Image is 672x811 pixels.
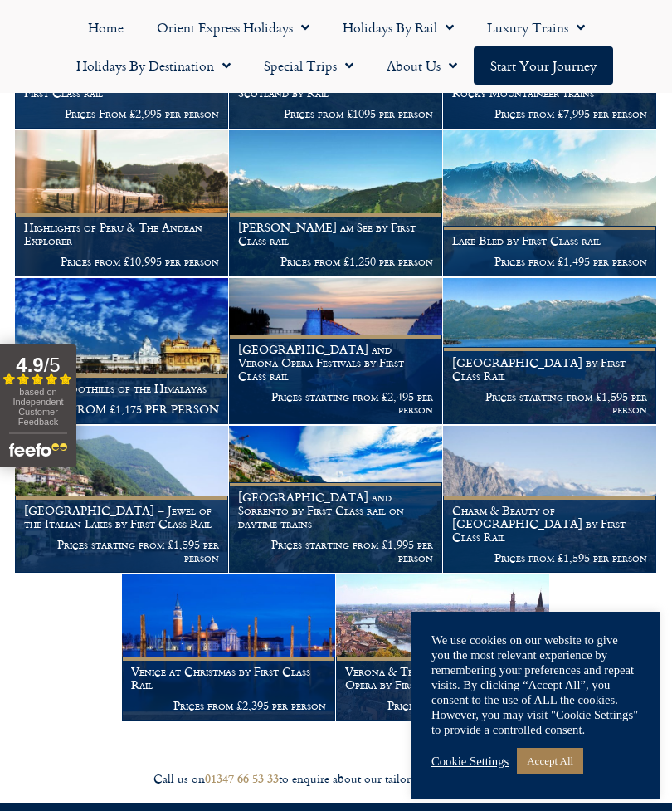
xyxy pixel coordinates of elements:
a: Start your Journey [474,46,613,85]
p: Prices from £7,995 per person [452,107,647,120]
p: PRICES FROM £1,175 PER PERSON [24,403,219,416]
a: About Us [370,46,474,85]
a: 01347 66 53 33 [205,769,279,787]
h1: [GEOGRAPHIC_DATA] and Sorrento by First Class rail on daytime trains [238,491,433,530]
p: Prices from £1,895 per person [345,699,540,712]
h1: Venice at Christmas by First Class Rail [131,665,326,691]
p: Prices starting from £1,595 per person [452,390,647,417]
h1: Charm & Beauty of [GEOGRAPHIC_DATA] by First Class Rail [452,504,647,543]
a: [GEOGRAPHIC_DATA] – Jewel of the Italian Lakes by First Class Rail Prices starting from £1,595 pe... [15,426,229,573]
a: Cookie Settings [431,754,509,769]
p: Prices from £1,495 per person [452,255,647,268]
h1: To the Foothills of the Himalayas [24,382,219,395]
p: Prices From £2,995 per person [24,107,219,120]
a: [GEOGRAPHIC_DATA] and Verona Opera Festivals by First Class rail Prices starting from £2,495 per ... [229,278,443,425]
p: Prices starting from £1,595 per person [24,538,219,564]
p: Prices from £1095 per person [238,107,433,120]
a: Charm & Beauty of [GEOGRAPHIC_DATA] by First Class Rail Prices from £1,595 per person [443,426,657,573]
a: Holidays by Destination [60,46,247,85]
a: Verona & The Magic of the Verona Opera by First Class Rail Prices from £1,895 per person [336,574,550,721]
div: Call us on to enquire about our tailor made holidays by rail [8,771,664,787]
a: [GEOGRAPHIC_DATA] by First Class Rail Prices starting from £1,595 per person [443,278,657,425]
p: Prices starting from £2,495 per person [238,390,433,417]
a: Highlights of Peru & The Andean Explorer Prices from £10,995 per person [15,130,229,277]
h1: A trio of the best Italian Lakes by First Class rail [24,73,219,100]
p: Prices from £1,595 per person [452,551,647,564]
p: Prices starting from £1,995 per person [238,538,433,564]
p: Prices from £2,395 per person [131,699,326,712]
p: Prices from £10,995 per person [24,255,219,268]
h1: [PERSON_NAME] am See by First Class rail [238,221,433,247]
a: [GEOGRAPHIC_DATA] and Sorrento by First Class rail on daytime trains Prices starting from £1,995 ... [229,426,443,573]
h1: [GEOGRAPHIC_DATA] and Verona Opera Festivals by First Class rail [238,343,433,382]
a: Lake Bled by First Class rail Prices from £1,495 per person [443,130,657,277]
h1: Verona & The Magic of the Verona Opera by First Class Rail [345,665,540,691]
div: We use cookies on our website to give you the most relevant experience by remembering your prefer... [431,633,639,737]
h1: [GEOGRAPHIC_DATA] by First Class Rail [452,356,647,383]
a: [PERSON_NAME] am See by First Class rail Prices from £1,250 per person [229,130,443,277]
a: Home [71,8,140,46]
h1: Canada Coast to Coast with The Ocean, The Canadian and The Rocky Mountaineer trains [452,60,647,99]
a: Orient Express Holidays [140,8,326,46]
h1: Highlights of Peru & The Andean Explorer [24,221,219,247]
p: Prices from £1,250 per person [238,255,433,268]
h1: Lake Bled by First Class rail [452,234,647,247]
a: Luxury Trains [470,8,601,46]
h1: [GEOGRAPHIC_DATA] – Jewel of the Italian Lakes by First Class Rail [24,504,219,530]
nav: Menu [8,8,664,85]
a: Special Trips [247,46,370,85]
a: Venice at Christmas by First Class Rail Prices from £2,395 per person [122,574,336,721]
h1: Scotland by Rail [238,86,433,100]
a: Accept All [517,748,583,774]
a: To the Foothills of the Himalayas PRICES FROM £1,175 PER PERSON [15,278,229,425]
a: Holidays by Rail [326,8,470,46]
